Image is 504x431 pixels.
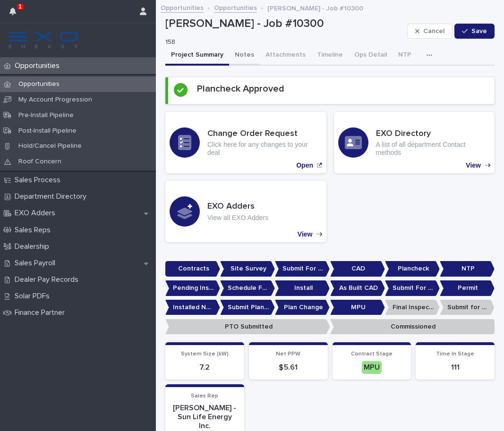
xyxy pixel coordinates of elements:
[11,61,67,70] p: Opportunities
[11,142,89,150] p: Hold/Cancel Pipeline
[197,83,284,94] h2: Plancheck Approved
[11,158,69,166] p: Roof Concern
[207,214,268,222] p: View all EXO Adders
[421,363,489,372] p: 111
[207,202,268,212] h3: EXO Adders
[275,280,330,296] p: Install
[11,275,86,284] p: Dealer Pay Records
[11,308,72,317] p: Finance Partner
[220,261,275,277] p: Site Survey
[260,46,311,66] button: Attachments
[165,300,220,315] p: Installed No Permit
[298,230,313,238] p: View
[11,259,63,268] p: Sales Payroll
[385,261,440,277] p: Plancheck
[11,192,94,201] p: Department Directory
[11,242,57,251] p: Dealership
[349,46,393,66] button: Ops Detail
[220,280,275,296] p: Schedule For Install
[275,300,330,315] p: Plan Change
[171,363,239,372] p: 7.2
[11,127,84,135] p: Post-Install Pipeline
[276,351,300,357] span: Net PPW
[267,2,363,13] p: [PERSON_NAME] - Job #10300
[165,280,220,296] p: Pending Install Task
[440,300,495,315] p: Submit for PTO
[161,2,204,13] a: Opportunities
[385,300,440,315] p: Final Inspection
[330,319,495,335] p: Commissioned
[454,24,495,39] button: Save
[165,38,400,46] p: 158
[9,6,22,23] div: 1
[393,46,417,66] button: NTP
[165,319,330,335] p: PTO Submitted
[165,181,326,242] a: View
[407,24,453,39] button: Cancel
[18,3,22,10] p: 1
[11,209,63,218] p: EXO Adders
[191,393,218,399] span: Sales Rep
[11,226,58,235] p: Sales Reps
[214,2,257,13] a: Opportunities
[220,300,275,315] p: Submit Plan Change
[11,111,81,119] p: Pre-Install Pipeline
[334,112,495,173] a: View
[376,141,491,157] p: A list of all department Contact methods
[8,31,79,50] img: FKS5r6ZBThi8E5hshIGi
[385,280,440,296] p: Submit For Permit
[255,363,322,372] p: $ 5.61
[471,28,487,34] span: Save
[207,141,322,157] p: Click here for any changes to your deal
[165,17,403,31] p: [PERSON_NAME] - Job #10300
[275,261,330,277] p: Submit For CAD
[11,292,57,301] p: Solar PDFs
[436,351,474,357] span: Time In Stage
[330,261,385,277] p: CAD
[330,300,385,315] p: MPU
[440,280,495,296] p: Permit
[11,176,68,185] p: Sales Process
[229,46,260,66] button: Notes
[376,129,491,139] h3: EXO Directory
[165,112,326,173] a: Open
[466,161,481,169] p: View
[351,351,393,357] span: Contract Stage
[11,80,67,88] p: Opportunities
[423,28,444,34] span: Cancel
[207,129,322,139] h3: Change Order Request
[296,161,313,169] p: Open
[11,96,100,104] p: My Account Progression
[181,351,229,357] span: System Size (kW)
[165,261,220,277] p: Contracts
[362,361,382,374] div: MPU
[165,46,229,66] button: Project Summary
[440,261,495,277] p: NTP
[330,280,385,296] p: As Built CAD
[311,46,349,66] button: Timeline
[171,404,239,431] p: [PERSON_NAME] - Sun Life Energy Inc.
